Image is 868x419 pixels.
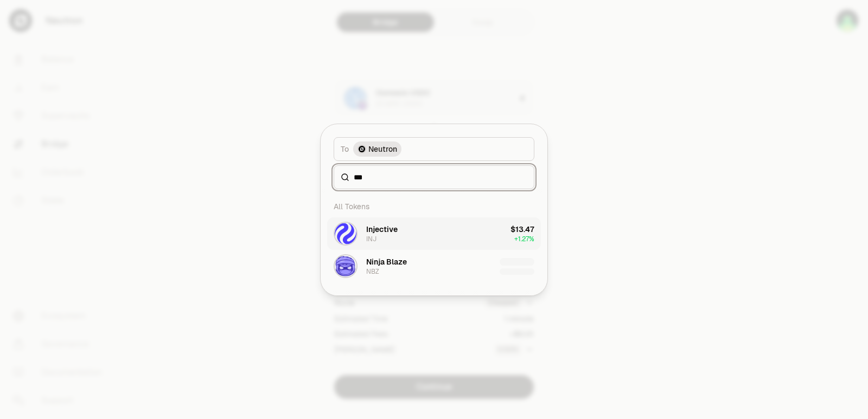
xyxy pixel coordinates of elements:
[327,217,541,250] button: INJ LogoInjectiveINJ$13.47+1.27%
[366,256,407,267] div: Ninja Blaze
[359,146,365,152] img: Neutron Logo
[510,224,534,235] div: $13.47
[366,235,376,243] div: INJ
[335,255,356,277] img: NBZ Logo
[334,137,534,161] button: ToNeutron LogoNeutron
[366,267,379,276] div: NBZ
[366,224,398,235] div: Injective
[368,144,397,154] span: Neutron
[327,250,541,282] button: NBZ LogoNinja BlazeNBZ
[335,223,356,244] img: INJ Logo
[341,144,349,154] span: To
[327,196,541,217] div: All Tokens
[514,235,534,243] span: + 1.27%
